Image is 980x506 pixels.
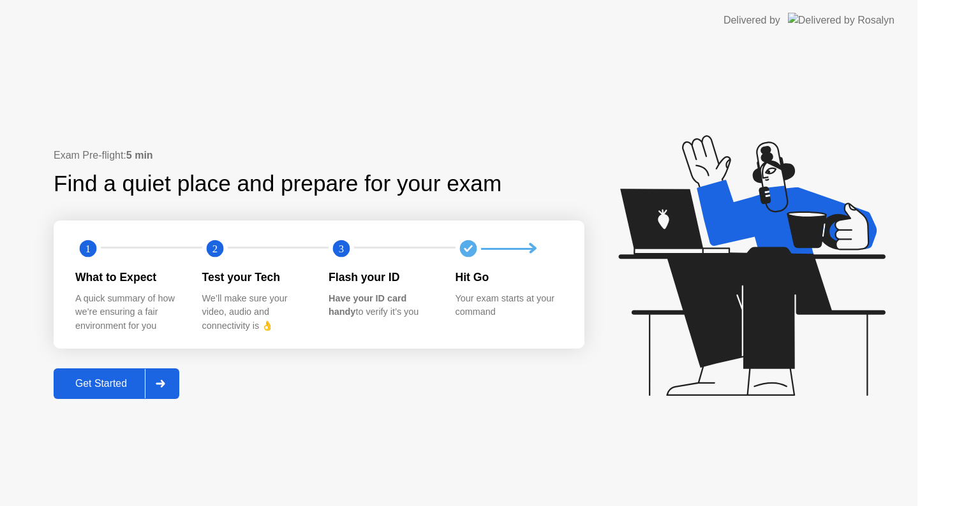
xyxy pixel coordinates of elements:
[54,368,179,399] button: Get Started
[339,243,344,255] text: 3
[456,292,562,319] div: Your exam starts at your command
[329,293,406,317] b: Have your ID card handy
[57,378,145,389] div: Get Started
[329,269,435,286] div: Flash your ID
[202,292,309,333] div: We’ll make sure your video, audio and connectivity is 👌
[75,269,182,286] div: What to Expect
[54,167,503,201] div: Find a quiet place and prepare for your exam
[85,243,91,255] text: 1
[75,292,182,333] div: A quick summary of how we’re ensuring a fair environment for you
[54,148,584,163] div: Exam Pre-flight:
[126,150,153,161] b: 5 min
[724,13,780,28] div: Delivered by
[788,13,895,27] img: Delivered by Rosalyn
[329,292,435,319] div: to verify it’s you
[456,269,562,286] div: Hit Go
[202,269,309,286] div: Test your Tech
[212,243,217,255] text: 2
